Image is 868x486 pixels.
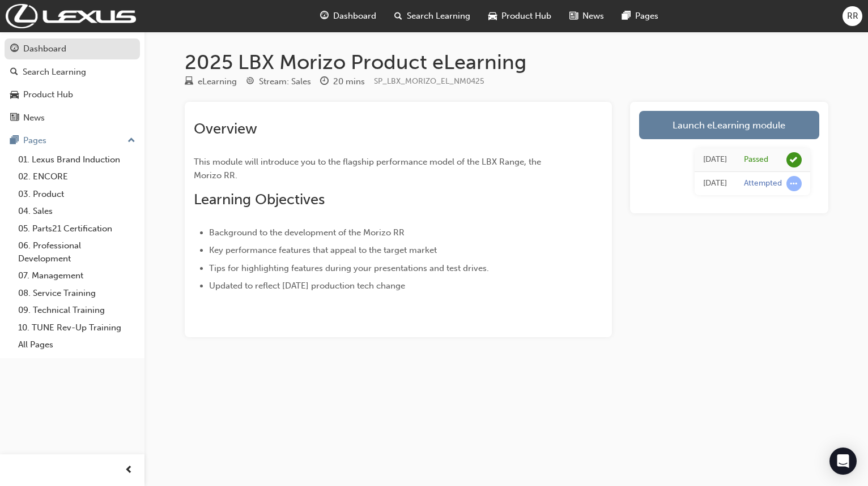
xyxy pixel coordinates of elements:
[10,136,19,146] span: pages-icon
[374,76,484,86] span: Learning resource code
[582,10,604,23] span: News
[14,336,140,354] a: All Pages
[5,36,140,130] button: DashboardSearch LearningProduct HubNews
[407,10,470,23] span: Search Learning
[501,10,551,23] span: Product Hub
[786,152,802,167] span: learningRecordVerb_PASS-icon
[744,154,768,165] div: Passed
[635,10,658,23] span: Pages
[6,4,136,28] img: Trak
[613,5,667,28] a: pages-iconPages
[14,237,140,267] a: 06. Professional Development
[333,10,376,23] span: Dashboard
[488,9,497,23] span: car-icon
[185,75,237,89] div: Type
[209,281,405,291] span: Updated to reflect [DATE] production tech change
[246,75,311,89] div: Stream
[10,90,19,100] span: car-icon
[703,153,727,166] div: Thu Aug 21 2025 16:36:53 GMT+1000 (Australian Eastern Standard Time)
[10,67,18,78] span: search-icon
[14,267,140,285] a: 07. Management
[5,130,140,151] button: Pages
[194,157,543,180] span: This module will introduce you to the flagship performance model of the LBX Range, the Morizo RR.
[311,5,385,28] a: guage-iconDashboard
[23,111,45,124] div: News
[5,84,140,105] a: Product Hub
[10,44,19,54] span: guage-icon
[194,120,257,137] span: Overview
[14,220,140,238] a: 05. Parts21 Certification
[194,191,325,208] span: Learning Objectives
[23,134,46,147] div: Pages
[394,9,402,23] span: search-icon
[14,186,140,203] a: 03. Product
[5,107,140,128] a: News
[246,77,254,87] span: target-icon
[14,319,140,337] a: 10. TUNE Rev-Up Training
[569,9,578,23] span: news-icon
[560,5,613,28] a: news-iconNews
[622,9,631,23] span: pages-icon
[185,77,193,87] span: learningResourceType_ELEARNING-icon
[320,9,329,23] span: guage-icon
[23,66,86,79] div: Search Learning
[14,285,140,302] a: 08. Service Training
[10,113,19,123] span: news-icon
[320,77,329,87] span: clock-icon
[23,42,66,55] div: Dashboard
[333,75,365,88] div: 20 mins
[14,151,140,169] a: 01. Lexus Brand Induction
[320,75,365,89] div: Duration
[14,302,140,319] a: 09. Technical Training
[639,111,819,139] a: Launch eLearning module
[843,6,862,26] button: RR
[125,463,133,478] span: prev-icon
[744,178,782,189] div: Attempted
[209,227,405,238] span: Background to the development of the Morizo RR
[198,75,237,88] div: eLearning
[5,38,140,59] a: Dashboard
[829,448,857,475] div: Open Intercom Messenger
[127,134,135,148] span: up-icon
[786,176,802,191] span: learningRecordVerb_ATTEMPT-icon
[209,245,437,255] span: Key performance features that appeal to the target market
[479,5,560,28] a: car-iconProduct Hub
[259,75,311,88] div: Stream: Sales
[385,5,479,28] a: search-iconSearch Learning
[209,263,489,273] span: Tips for highlighting features during your presentations and test drives.
[847,10,858,23] span: RR
[14,203,140,220] a: 04. Sales
[14,168,140,186] a: 02. ENCORE
[185,50,828,75] h1: 2025 LBX Morizo Product eLearning
[23,88,73,101] div: Product Hub
[5,62,140,83] a: Search Learning
[703,177,727,190] div: Thu Aug 21 2025 16:32:33 GMT+1000 (Australian Eastern Standard Time)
